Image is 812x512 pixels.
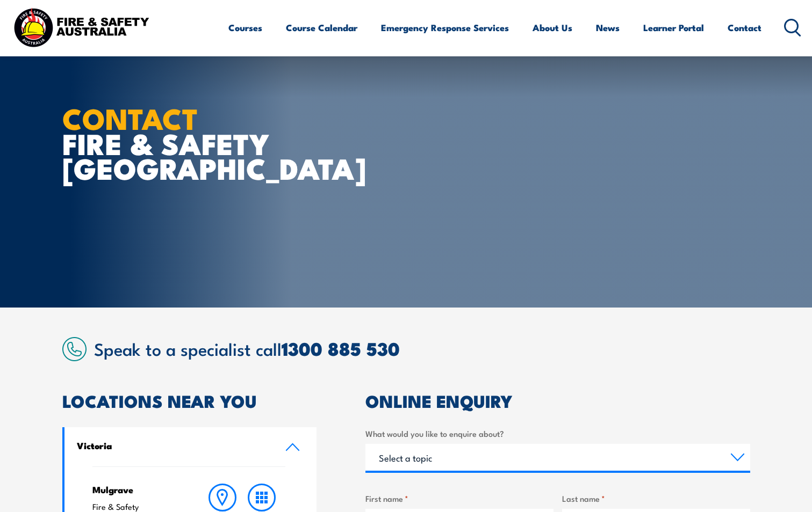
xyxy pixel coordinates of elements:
h2: LOCATIONS NEAR YOU [62,393,317,408]
label: First name [365,492,554,504]
a: Learner Portal [643,13,704,42]
strong: CONTACT [62,95,198,140]
a: News [596,13,620,42]
h2: ONLINE ENQUIRY [365,393,750,408]
a: Victoria [64,427,317,466]
a: 1300 885 530 [282,334,400,362]
h4: Mulgrave [92,484,182,495]
a: About Us [533,13,572,42]
a: Emergency Response Services [381,13,509,42]
a: Course Calendar [286,13,357,42]
a: Courses [228,13,262,42]
h2: Speak to a specialist call [94,339,750,358]
a: Contact [728,13,761,42]
h1: FIRE & SAFETY [GEOGRAPHIC_DATA] [62,105,328,180]
h4: Victoria [77,440,269,451]
label: What would you like to enquire about? [365,427,750,440]
label: Last name [562,492,750,504]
